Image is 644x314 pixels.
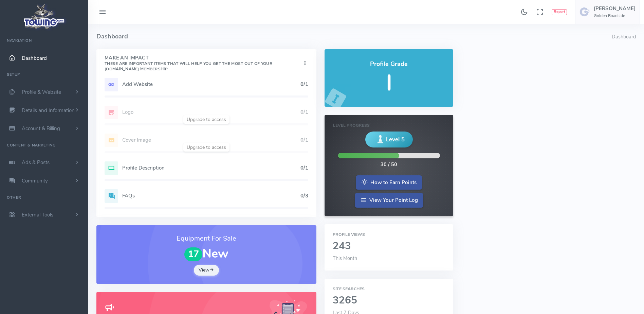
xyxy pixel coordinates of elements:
[594,14,636,18] h6: Golden Roadside
[22,211,53,218] span: External Tools
[333,71,445,95] h5: I
[333,241,445,252] h2: 243
[22,177,48,184] span: Community
[300,193,308,198] h5: 0/3
[356,175,422,190] a: How to Earn Points
[22,159,50,166] span: Ads & Posts
[333,287,445,291] h6: Site Searches
[300,165,308,171] h5: 0/1
[300,82,308,87] h5: 0/1
[612,33,636,41] li: Dashboard
[194,265,219,276] a: View
[105,61,272,72] small: These are important items that will help you get the most out of your [DOMAIN_NAME] Membership
[333,61,445,68] h4: Profile Grade
[333,295,445,306] h2: 3265
[22,55,47,62] span: Dashboard
[184,247,203,261] span: 17
[552,9,567,15] button: Report
[333,123,445,128] h6: Level Progress
[594,6,636,11] h5: [PERSON_NAME]
[22,89,61,95] span: Profile & Website
[105,247,308,261] h1: New
[22,125,60,132] span: Account & Billing
[22,107,75,114] span: Details and Information
[96,24,612,49] h4: Dashboard
[333,232,445,237] h6: Profile Views
[21,2,67,31] img: logo
[122,193,300,198] h5: FAQs
[122,165,300,171] h5: Profile Description
[381,161,397,169] div: 30 / 50
[355,193,423,208] a: View Your Point Log
[105,233,308,244] h3: Equipment For Sale
[333,255,357,262] span: This Month
[105,55,301,72] h4: Make An Impact
[122,82,300,87] h5: Add Website
[579,6,590,17] img: user-image
[386,135,405,144] span: Level 5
